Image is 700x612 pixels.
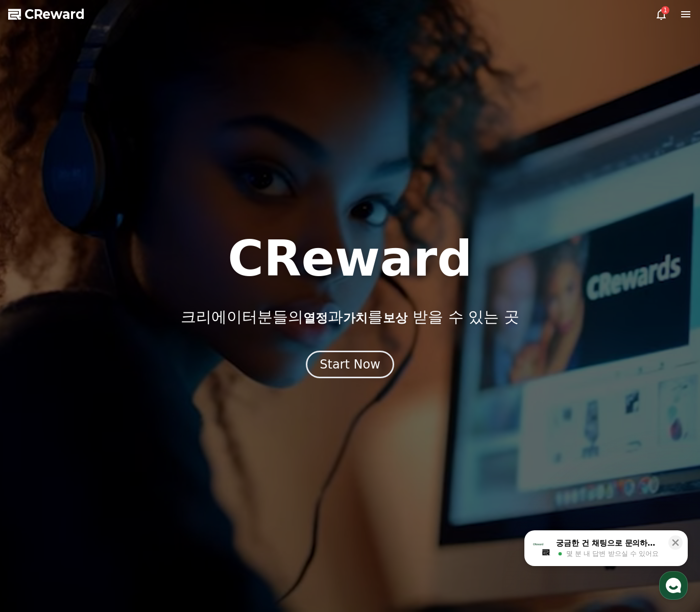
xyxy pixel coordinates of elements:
a: CReward [8,6,85,22]
span: 가치 [343,311,368,325]
a: 홈 [3,324,67,349]
span: CReward [25,6,85,22]
span: 보상 [383,311,407,325]
span: 설정 [158,339,170,347]
h1: CReward [228,234,472,283]
div: Start Now [320,356,380,373]
button: Start Now [306,351,394,378]
p: 크리에이터분들의 과 를 받을 수 있는 곳 [181,308,519,326]
span: 홈 [32,339,38,347]
a: 설정 [132,324,196,349]
span: 열정 [303,311,328,325]
a: 대화 [67,324,132,349]
a: 1 [655,8,667,20]
div: 1 [661,6,669,14]
span: 대화 [93,339,106,348]
a: Start Now [306,361,394,371]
